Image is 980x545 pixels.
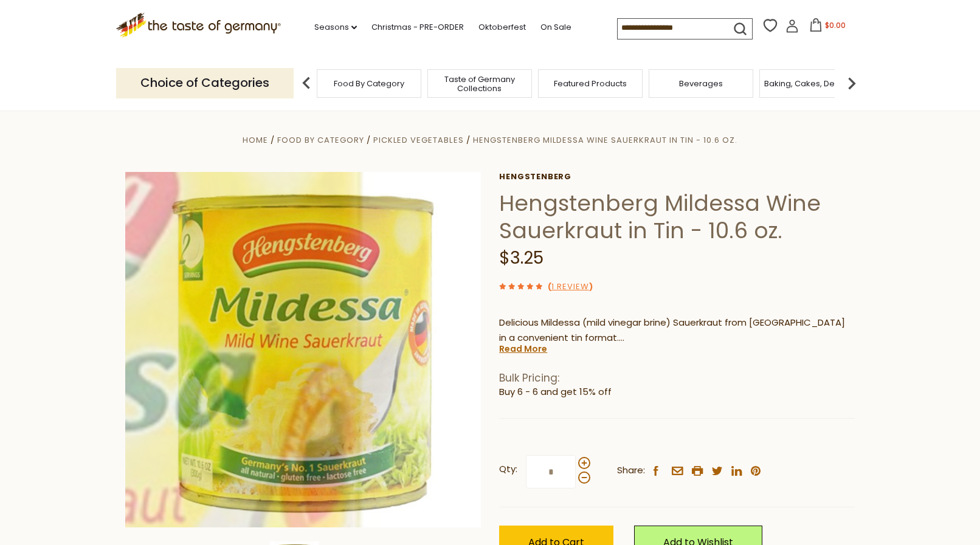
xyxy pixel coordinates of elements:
a: Hengstenberg Mildessa Wine Sauerkraut in Tin - 10.6 oz. [473,134,737,146]
a: Taste of Germany Collections [431,75,528,93]
button: $0.00 [801,18,853,36]
h1: Hengstenberg Mildessa Wine Sauerkraut in Tin - 10.6 oz. [499,190,855,244]
a: Food By Category [277,134,364,146]
p: Delicious Mildessa (mild vinegar brine) Sauerkraut from [GEOGRAPHIC_DATA] in a convenient tin for... [499,315,855,346]
span: ( ) [548,281,593,292]
span: $0.00 [825,20,846,30]
a: Hengstenberg [499,172,855,182]
li: Buy 6 - 6 and get 15% off [499,385,855,400]
p: Choice of Categories [116,68,294,98]
a: Featured Products [554,79,627,88]
a: Seasons [314,21,357,34]
a: Oktoberfest [478,21,526,34]
input: Qty: [526,455,576,488]
a: Baking, Cakes, Desserts [764,79,858,88]
span: Share: [617,463,645,478]
strong: Qty: [499,462,517,477]
img: previous arrow [294,71,319,95]
img: Hengstenberg Mildessa Wine Sauerkraut in Tin [125,172,481,527]
a: 1 Review [551,281,589,293]
a: Christmas - PRE-ORDER [371,21,464,34]
h1: Bulk Pricing: [499,372,855,385]
a: Food By Category [334,79,404,88]
img: next arrow [840,71,864,95]
a: Read More [499,343,547,355]
a: Home [243,134,268,146]
a: Beverages [679,79,723,88]
span: $3.25 [499,246,543,270]
a: Pickled Vegetables [373,134,463,146]
a: On Sale [540,21,571,34]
